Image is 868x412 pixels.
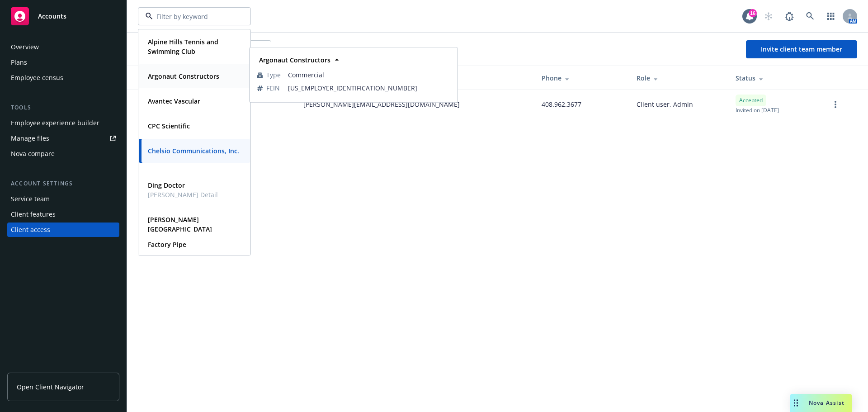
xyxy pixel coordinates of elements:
a: Search [801,7,819,25]
a: more [830,99,841,110]
strong: Ding Doctor [148,181,185,189]
strong: Avantec Vascular [148,97,200,105]
span: Nova Assist [809,399,844,407]
a: Start snowing [759,7,778,25]
span: Client user, Admin [637,99,693,109]
span: Accepted [739,96,763,104]
strong: CPC Scientific [148,122,190,130]
a: Report a Bug [780,7,798,25]
span: Commercial [288,70,450,80]
strong: [PERSON_NAME] [GEOGRAPHIC_DATA] [148,215,212,233]
div: Client features [11,207,56,222]
div: Employee census [11,71,63,85]
div: Role [637,73,721,83]
strong: Argonaut Constructors [259,56,330,64]
button: Nova Assist [790,394,852,412]
div: Status [736,73,816,83]
a: Employee census [7,71,119,85]
a: Manage files [7,131,119,146]
span: Type [266,70,281,80]
span: Invited on [DATE] [736,106,779,114]
a: Overview [7,40,119,54]
div: Client access [11,223,50,237]
a: Employee experience builder [7,116,119,130]
span: Invite client team member [761,45,842,53]
div: Nova compare [11,147,55,161]
strong: Factory Pipe [148,240,186,249]
strong: Argonaut Constructors [148,72,219,81]
a: Plans [7,55,119,70]
strong: Alpine Hills Tennis and Swimming Club [148,38,218,56]
a: Switch app [822,7,840,25]
span: Open Client Navigator [17,382,84,392]
div: Drag to move [790,394,802,412]
div: Employee experience builder [11,116,99,130]
strong: Chelsio Communications, Inc. [148,147,239,155]
a: Client access [7,223,119,237]
div: Manage files [11,131,49,146]
div: Service team [11,192,50,206]
span: 408.962.3677 [542,99,581,109]
a: Client features [7,207,119,222]
a: Accounts [7,4,119,29]
span: Accounts [38,13,66,20]
div: 16 [749,9,757,17]
div: Account settings [7,179,119,188]
button: Invite client team member [746,40,857,58]
span: [PERSON_NAME] Detail [148,190,218,199]
div: Overview [11,40,39,54]
a: Service team [7,192,119,206]
input: Filter by keyword [153,12,232,21]
div: Tools [7,103,119,112]
a: Nova compare [7,147,119,161]
div: Phone [542,73,622,83]
div: Plans [11,55,27,70]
